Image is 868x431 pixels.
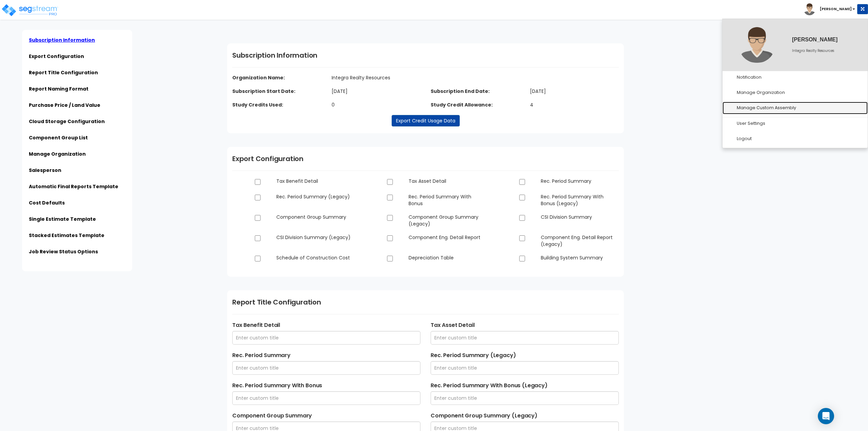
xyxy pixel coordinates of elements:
dd: Component Group Summary [271,214,359,220]
h1: Export Configuration [232,154,619,164]
div: Integra Realty Resources [792,51,851,51]
label: Tax Benefit Detail [232,321,420,329]
a: Stacked Estimates Template [29,232,104,239]
dd: 4 [525,101,624,108]
input: Enter custom title [232,331,420,345]
dd: Rec. Period Summary With Bonus (Legacy) [536,193,624,207]
div: Open Intercom Messenger [818,408,834,424]
dd: CSI Division Summary [536,214,624,220]
label: Tax Asset Detail [431,321,619,329]
a: Logout [723,133,868,145]
a: Automatic Final Reports Template [29,183,118,190]
a: Export Credit Usage Data [392,115,460,126]
img: avatar.png [739,27,775,63]
a: Manage Organization [723,86,868,99]
dd: 0 [327,101,426,108]
dt: Subscription Start Date: [227,88,327,95]
a: Subscription Information [29,37,95,43]
div: [PERSON_NAME] [792,39,851,40]
dd: Building System Summary [536,254,624,261]
label: Component Group Summary (Legacy) [431,412,619,420]
dd: Component Eng. Detail Report (Legacy) [536,234,624,248]
dt: Study Credit Allowance: [426,101,525,108]
a: Export Configuration [29,53,84,60]
input: Enter custom title [431,391,619,405]
a: Report Title Configuration [29,69,98,76]
a: Cost Defaults [29,199,65,206]
dd: Component Eng. Detail Report [403,234,492,241]
label: Rec. Period Summary With Bonus (Legacy) [431,381,619,390]
dd: [DATE] [327,88,426,95]
dd: CSI Division Summary (Legacy) [271,234,359,241]
dd: Rec. Period Summary With Bonus [403,193,492,207]
dd: [DATE] [525,88,624,95]
input: Enter custom title [232,391,420,405]
img: avatar.png [804,3,815,15]
label: Rec. Period Summary [232,351,420,359]
a: Component Group List [29,134,88,141]
dd: Schedule of Construction Cost [271,254,359,261]
b: [PERSON_NAME] [820,6,852,12]
dd: Integra Realty Resources [327,74,525,81]
img: logo_pro_r.png [1,3,59,17]
a: User Settings [723,117,868,130]
dt: Subscription End Date: [426,88,525,95]
a: Manage Custom Assembly [723,102,868,114]
label: Rec. Period Summary With Bonus [232,381,420,390]
input: Enter custom title [431,331,619,345]
dd: Component Group Summary (Legacy) [403,214,492,227]
a: Single Estimate Template [29,216,96,222]
input: Enter custom title [232,361,420,375]
dt: Organization Name: [227,74,426,81]
dt: Study Credits Used: [227,101,327,108]
dd: Depreciation Table [403,254,492,261]
input: Enter custom title [431,361,619,375]
label: Rec. Period Summary (Legacy) [431,351,619,359]
a: Manage Organization [29,151,86,157]
dd: Tax Benefit Detail [271,178,359,184]
h1: Report Title Configuration [232,297,619,307]
a: Job Review Status Options [29,248,98,255]
a: Purchase Price / Land Value [29,102,100,109]
a: Cloud Storage Configuration [29,118,105,125]
dd: Tax Asset Detail [403,178,492,184]
a: Notification [723,71,868,84]
label: Component Group Summary [232,412,420,420]
h1: Subscription Information [232,50,619,60]
a: Report Naming Format [29,85,88,92]
dd: Rec. Period Summary (Legacy) [271,193,359,200]
a: Salesperson [29,167,61,174]
dd: Rec. Period Summary [536,178,624,184]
